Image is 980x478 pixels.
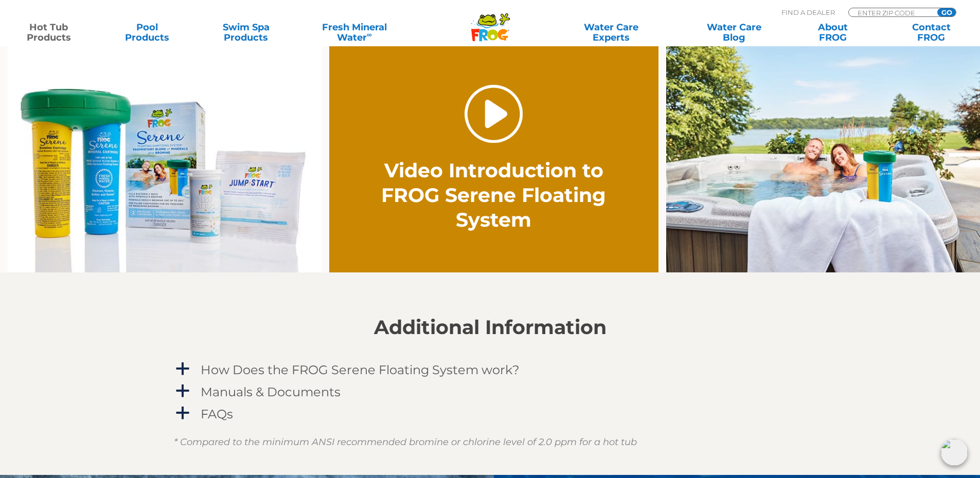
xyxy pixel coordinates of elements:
em: * Compared to the minimum ANSI recommended bromine or chlorine level of 2.0 ppm for a hot tub [174,436,637,448]
span: a [175,383,190,399]
a: Swim SpaProducts [208,22,284,43]
h2: Additional Information [174,316,807,339]
input: GO [937,8,956,16]
h4: FAQs [201,407,233,421]
a: PoolProducts [109,22,186,43]
a: Fresh MineralWater∞ [306,22,402,43]
h4: Manuals & Documents [201,385,341,399]
h4: How Does the FROG Serene Floating System work? [201,363,520,377]
a: Play Video [465,85,523,143]
a: Water CareExperts [549,22,673,43]
img: openIcon [941,439,968,466]
a: Water CareBlog [696,22,772,43]
p: Find A Dealer [781,8,835,17]
a: Hot TubProducts [10,22,87,43]
a: AboutFROG [794,22,871,43]
img: serene-floater-hottub [666,46,980,272]
h2: Video Introduction to FROG Serene Floating System [379,158,609,232]
input: Zip Code Form [857,8,926,17]
a: a Manuals & Documents [174,382,807,401]
span: a [175,406,190,421]
a: a FAQs [174,405,807,424]
a: ContactFROG [893,22,970,43]
a: a How Does the FROG Serene Floating System work? [174,360,807,379]
span: a [175,361,190,377]
sup: ∞ [367,30,372,39]
img: serene-family [8,46,322,272]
